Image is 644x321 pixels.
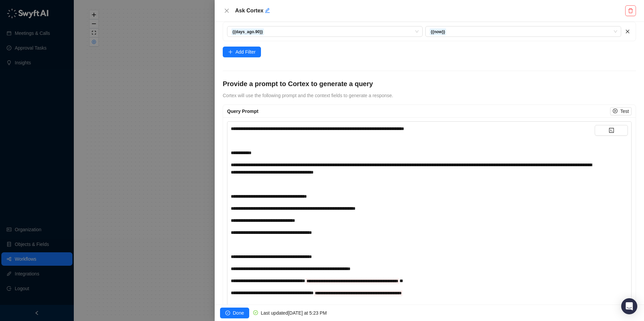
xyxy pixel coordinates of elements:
[625,29,630,34] span: close
[232,29,263,34] strong: {{days_ago.90}}
[620,108,629,115] span: Test
[223,79,636,88] h4: Provide a prompt to Cortex to generate a query
[621,298,637,314] div: Open Intercom Messenger
[265,8,270,13] span: edit
[628,8,633,13] span: delete
[610,107,632,115] button: Test
[224,8,229,13] span: close
[233,309,244,317] span: Done
[227,109,258,114] span: Query Prompt
[235,48,256,56] span: Add Filter
[253,310,258,315] span: check-circle
[265,7,270,15] button: Edit
[223,7,231,15] button: Close
[613,109,618,113] span: play-circle
[609,128,614,133] span: code
[220,308,249,318] button: Done
[431,29,445,34] strong: {{now}}
[228,50,233,54] span: plus
[235,7,624,15] h5: Ask Cortex
[225,311,230,315] span: check-circle
[261,310,327,316] span: Last updated [DATE] at 5:23 PM
[223,93,393,98] span: Cortex will use the following prompt and the context fields to generate a response.
[223,47,261,57] button: Add Filter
